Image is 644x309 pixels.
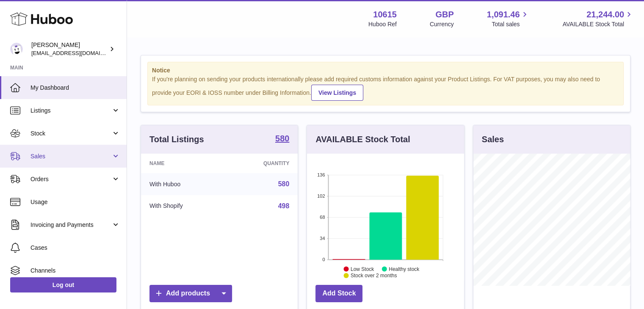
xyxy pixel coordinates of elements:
[152,66,619,74] strong: Notice
[30,175,111,183] span: Orders
[315,285,362,302] a: Add Stock
[562,9,634,28] a: 21,244.00 AVAILABLE Stock Total
[141,195,226,217] td: With Shopify
[141,173,226,195] td: With Huboo
[10,43,23,55] img: fulfillment@fable.com
[149,285,232,302] a: Add products
[351,266,374,272] text: Low Stock
[430,20,454,28] div: Currency
[562,20,634,28] span: AVAILABLE Stock Total
[30,152,111,160] span: Sales
[487,9,530,28] a: 1,091.46 Total sales
[149,134,204,145] h3: Total Listings
[586,9,624,20] span: 21,244.00
[278,180,290,188] a: 580
[141,154,226,173] th: Name
[152,75,619,101] div: If you're planning on sending your products internationally please add required customs informati...
[30,267,120,275] span: Channels
[30,198,120,206] span: Usage
[30,84,120,92] span: My Dashboard
[275,134,289,143] strong: 580
[10,277,116,292] a: Log out
[226,154,298,173] th: Quantity
[31,41,108,57] div: [PERSON_NAME]
[373,9,397,20] strong: 10615
[317,193,325,199] text: 102
[278,202,290,210] a: 498
[435,9,453,20] strong: GBP
[368,20,397,28] div: Huboo Ref
[389,266,420,272] text: Healthy stock
[30,221,111,229] span: Invoicing and Payments
[323,257,325,262] text: 0
[492,20,529,28] span: Total sales
[320,236,325,241] text: 34
[487,9,520,20] span: 1,091.46
[482,134,504,145] h3: Sales
[320,215,325,220] text: 68
[30,130,111,138] span: Stock
[351,273,397,279] text: Stock over 2 months
[315,134,410,145] h3: AVAILABLE Stock Total
[317,172,325,177] text: 136
[30,107,111,115] span: Listings
[30,244,120,252] span: Cases
[31,50,124,56] span: [EMAIL_ADDRESS][DOMAIN_NAME]
[275,134,289,144] a: 580
[311,85,363,101] a: View Listings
